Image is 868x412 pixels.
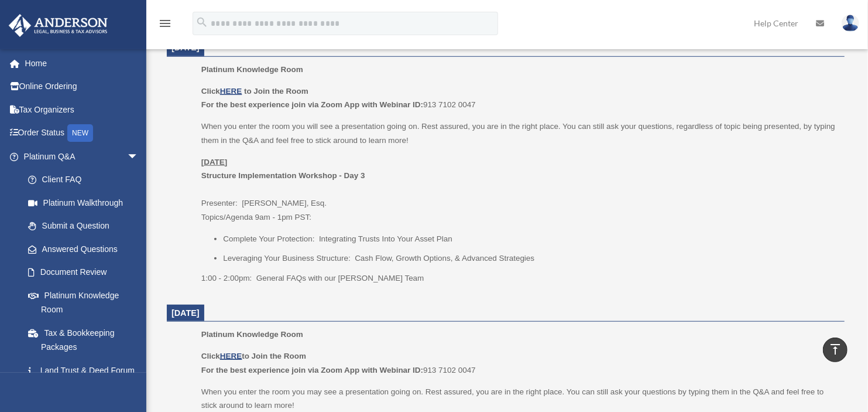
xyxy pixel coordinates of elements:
span: [DATE] [171,308,200,318]
p: Presenter: [PERSON_NAME], Esq. Topics/Agenda 9am - 1pm PST: [201,155,836,224]
li: Complete Your Protection: Integrating Trusts Into Your Asset Plan [223,232,836,246]
i: search [195,16,208,29]
img: Anderson Advisors Platinum Portal [5,14,111,37]
a: HERE [220,87,242,96]
span: Platinum Knowledge Room [201,65,303,74]
b: For the best experience join via Zoom App with Webinar ID: [201,366,423,374]
a: Answered Questions [16,237,156,261]
a: Client FAQ [16,168,156,192]
div: NEW [67,124,93,142]
img: User Pic [842,15,859,32]
a: Tax Organizers [8,98,156,121]
li: Leveraging Your Business Structure: Cash Flow, Growth Options, & Advanced Strategies [223,251,836,265]
a: vertical_align_top [823,338,848,362]
a: Submit a Question [16,214,156,238]
a: Tax & Bookkeeping Packages [16,321,156,359]
a: Land Trust & Deed Forum [16,359,156,382]
p: 1:00 - 2:00pm: General FAQs with our [PERSON_NAME] Team [201,271,836,285]
i: menu [158,16,172,30]
a: Order StatusNEW [8,121,156,145]
a: Home [8,52,156,75]
a: Online Ordering [8,75,156,98]
a: Platinum Q&Aarrow_drop_down [8,145,156,168]
i: vertical_align_top [828,342,842,356]
p: 913 7102 0047 [201,84,836,112]
b: For the best experience join via Zoom App with Webinar ID: [201,100,423,109]
a: Platinum Walkthrough [16,191,156,214]
b: Click to Join the Room [201,352,306,360]
a: HERE [220,352,242,360]
span: Platinum Knowledge Room [201,330,303,339]
b: Click [201,87,244,96]
a: Document Review [16,261,156,284]
b: Structure Implementation Workshop - Day 3 [201,171,365,180]
p: 913 7102 0047 [201,349,836,377]
a: menu [158,21,172,30]
p: When you enter the room you will see a presentation going on. Rest assured, you are in the right ... [201,120,836,147]
u: [DATE] [201,158,228,166]
a: Platinum Knowledge Room [16,284,150,321]
span: arrow_drop_down [127,145,150,169]
b: to Join the Room [244,87,308,96]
